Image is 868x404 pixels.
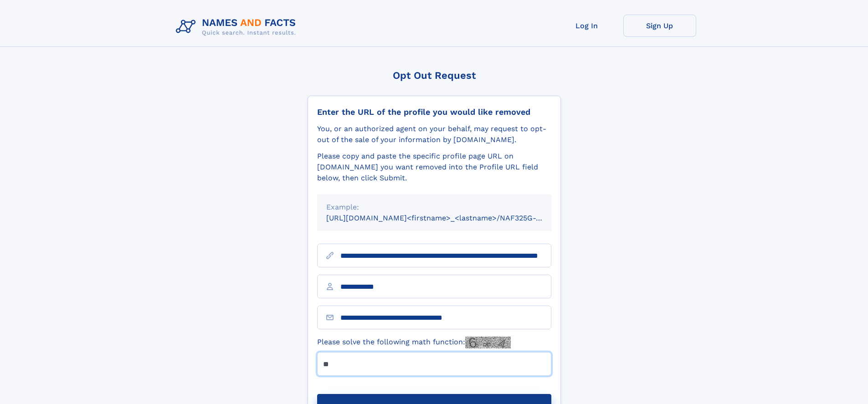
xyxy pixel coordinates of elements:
[172,15,303,39] img: Logo Names and Facts
[317,107,551,117] div: Enter the URL of the profile you would like removed
[317,151,551,184] div: Please copy and paste the specific profile page URL on [DOMAIN_NAME] you want removed into the Pr...
[317,123,551,145] div: You, or an authorized agent on your behalf, may request to opt-out of the sale of your informatio...
[326,214,569,222] small: [URL][DOMAIN_NAME]<firstname>_<lastname>/NAF325G-xxxxxxxx
[550,15,623,37] a: Log In
[317,337,511,348] label: Please solve the following math function:
[326,202,542,213] div: Example:
[623,15,696,37] a: Sign Up
[308,70,561,81] div: Opt Out Request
